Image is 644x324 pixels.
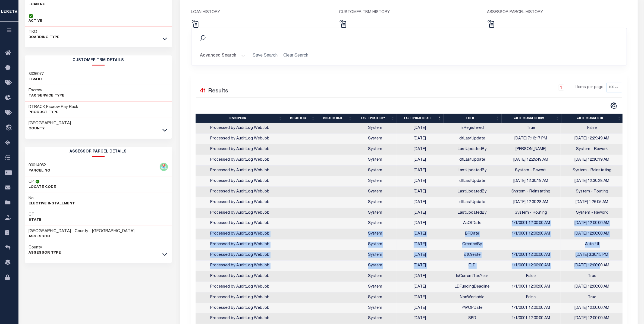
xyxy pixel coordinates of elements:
[29,2,46,7] p: LOAN NO
[29,88,65,93] h3: Escrow
[196,282,284,292] td: Processed by AuditLog WebJob
[397,197,443,208] td: [DATE]
[397,208,443,219] td: [DATE]
[354,282,397,292] td: System
[561,176,623,187] td: [DATE] 12:30:28 AM
[561,218,623,229] td: [DATE] 12:00:00 AM
[200,51,245,61] button: Advanced Search
[397,187,443,197] td: [DATE]
[354,239,397,250] td: System
[196,155,284,166] td: Processed by AuditLog WebJob
[561,166,623,176] td: System - Reinstating
[561,123,623,134] td: False
[561,313,623,324] td: [DATE] 12:00:00 AM
[397,134,443,144] td: [DATE]
[501,282,561,292] td: 1/1/0001 12:00:00 AM
[501,123,561,134] td: True
[561,250,623,261] td: [DATE] 3:30:15 PM
[443,155,501,166] td: dtLastUpdate
[317,114,354,123] th: Created date: activate to sort column ascending
[561,239,623,250] td: Auto-UI
[354,229,397,239] td: System
[397,166,443,176] td: [DATE]
[397,114,444,123] th: Last updated date: activate to sort column descending
[29,77,44,82] p: TBM ID
[561,229,623,239] td: [DATE] 12:00:00 AM
[397,218,443,229] td: [DATE]
[502,114,561,123] th: Value changed from: activate to sort column ascending
[501,166,561,176] td: System - Rework
[443,123,501,134] td: IsRegistered
[561,282,623,292] td: [DATE] 12:00:00 AM
[339,10,479,15] p: CUSTOMER TBM HISTORY
[443,292,501,303] td: NonWorkable
[561,114,623,123] th: Value changed to: activate to sort column ascending
[5,124,14,132] i: travel_explore
[29,104,78,110] h3: DTRACK,Escrow Pay Back
[29,212,42,217] h3: CT
[561,303,623,314] td: [DATE] 12:00:00 AM
[443,271,501,282] td: IsCurrentTaxYear
[397,239,443,250] td: [DATE]
[29,250,61,256] p: Assessor Type
[443,313,501,324] td: SPD
[501,229,561,239] td: 1/1/0001 12:00:00 AM
[29,217,42,223] p: State
[29,201,75,207] p: Elective Installment
[397,176,443,187] td: [DATE]
[354,218,397,229] td: System
[558,85,564,91] a: 1
[501,197,561,208] td: [DATE] 12:30:28 AM
[561,155,623,166] td: [DATE] 12:30:19 AM
[29,110,78,115] p: Product Type
[443,250,501,261] td: dtCreate
[354,176,397,187] td: System
[196,166,284,176] td: Processed by AuditLog WebJob
[29,18,42,24] p: ACTIVE
[354,250,397,261] td: System
[443,261,501,271] td: ELD
[501,218,561,229] td: 1/1/0001 12:00:00 AM
[196,176,284,187] td: Processed by AuditLog WebJob
[501,303,561,314] td: 1/1/0001 12:00:00 AM
[354,271,397,282] td: System
[397,144,443,155] td: [DATE]
[561,134,623,144] td: [DATE] 12:29:49 AM
[397,313,443,324] td: [DATE]
[196,123,284,134] td: Processed by AuditLog WebJob
[29,29,60,35] h3: TKO
[196,144,284,155] td: Processed by AuditLog WebJob
[29,163,51,168] h3: 00014062
[354,123,397,134] td: System
[561,261,623,271] td: [DATE] 12:00:00 AM
[354,144,397,155] td: System
[29,196,34,201] h3: No
[397,292,443,303] td: [DATE]
[25,55,172,66] h2: CUSTOMER TBM DETAILS
[397,250,443,261] td: [DATE]
[196,271,284,282] td: Processed by AuditLog WebJob
[29,121,71,126] h3: [GEOGRAPHIC_DATA]
[354,303,397,314] td: System
[561,197,623,208] td: [DATE] 1:26:05 AM
[443,239,501,250] td: CreatedBy
[196,303,284,314] td: Processed by AuditLog WebJob
[29,245,61,250] h3: County
[196,208,284,219] td: Processed by AuditLog WebJob
[443,197,501,208] td: dtLastUpdate
[501,313,561,324] td: 1/1/0001 12:00:00 AM
[196,134,284,144] td: Processed by AuditLog WebJob
[443,229,501,239] td: BRDate
[561,144,623,155] td: System - Rework
[200,88,207,94] span: 41
[354,261,397,271] td: System
[443,134,501,144] td: dtLastUpdate
[561,187,623,197] td: System - Routing
[443,282,501,292] td: LDFundingDeadline
[208,87,228,96] label: Results
[443,144,501,155] td: LastUpdatedBy
[25,147,172,157] h2: ASSESSOR PARCEL DETAILS
[443,187,501,197] td: LastUpdatedBy
[397,155,443,166] td: [DATE]
[196,229,284,239] td: Processed by AuditLog WebJob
